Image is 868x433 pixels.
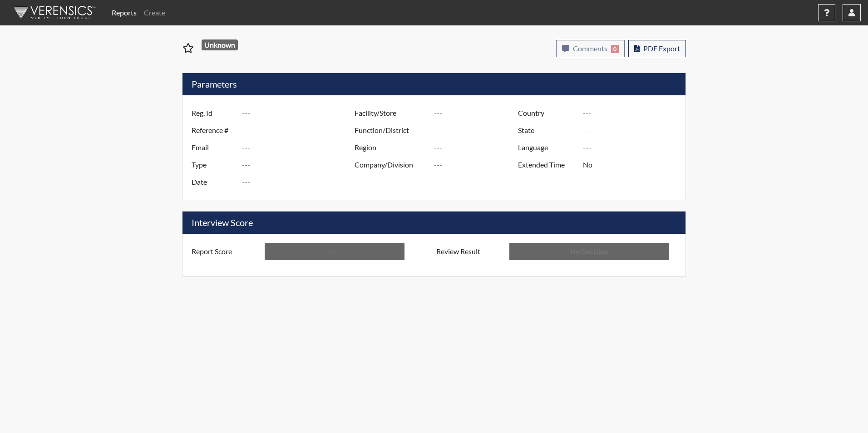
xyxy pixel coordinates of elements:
label: Region [348,139,434,156]
button: PDF Export [628,40,686,57]
a: Create [140,4,169,22]
span: PDF Export [643,44,680,53]
input: --- [242,122,357,139]
label: Company/Division [348,156,434,173]
input: --- [434,122,520,139]
label: Review Result [429,243,509,260]
input: No Decision [509,243,669,260]
label: Country [511,104,583,122]
label: Reference # [185,122,242,139]
input: --- [583,104,683,122]
label: Date [185,173,242,191]
input: --- [242,156,357,173]
input: --- [583,139,683,156]
label: Facility/Store [348,104,434,122]
input: --- [265,243,404,260]
input: --- [242,173,357,191]
label: Extended Time [511,156,583,173]
label: Language [511,139,583,156]
h5: Parameters [182,73,686,95]
label: Report Score [185,243,265,260]
label: Email [185,139,242,156]
input: --- [242,104,357,122]
input: --- [583,156,683,173]
label: Reg. Id [185,104,242,122]
input: --- [434,139,520,156]
a: Reports [108,4,140,22]
input: --- [434,156,520,173]
span: 0 [611,45,619,53]
input: --- [583,122,683,139]
label: Type [185,156,242,173]
label: State [511,122,583,139]
span: Unknown [202,39,238,50]
input: --- [434,104,520,122]
button: Comments0 [556,40,625,57]
h5: Interview Score [182,212,686,234]
span: Comments [573,44,607,53]
input: --- [242,139,357,156]
label: Function/District [348,122,434,139]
